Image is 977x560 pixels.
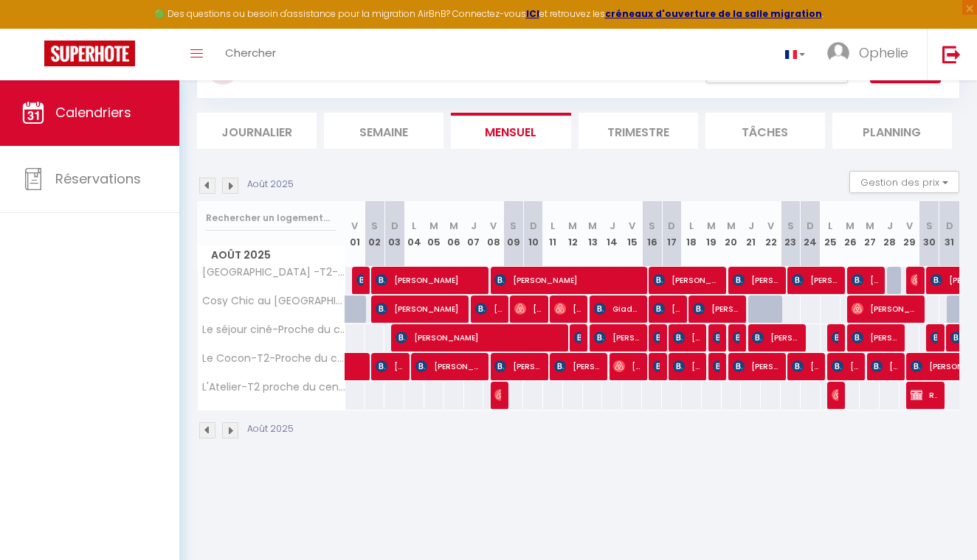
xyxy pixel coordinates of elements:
p: Août 2025 [247,422,294,436]
span: [PERSON_NAME] [911,266,917,294]
span: [PERSON_NAME] [713,323,719,351]
abbr: M [846,219,855,233]
th: 01 [345,201,365,267]
span: [PERSON_NAME] [376,352,402,380]
abbr: S [371,219,378,233]
img: ... [827,42,849,64]
abbr: M [568,219,577,233]
span: [PERSON_NAME] [653,323,660,351]
span: [PERSON_NAME] [733,266,779,294]
abbr: M [727,219,736,233]
img: Super Booking [44,41,135,66]
span: [PERSON_NAME] [852,266,878,294]
th: 04 [404,201,424,267]
span: [PERSON_NAME] [376,266,482,294]
th: 06 [444,201,464,267]
span: [PERSON_NAME] [673,352,700,380]
a: créneaux d'ouverture de la salle migration [605,7,822,20]
a: Chercher [214,29,287,80]
span: [PERSON_NAME] [396,323,562,351]
abbr: J [610,219,615,233]
span: Le Cocon-T2-Proche du centre-[GEOGRAPHIC_DATA] [200,353,348,364]
span: [PERSON_NAME] yagazomo [693,295,739,323]
li: Planning [832,113,952,149]
th: 31 [939,201,959,267]
a: ... Ophelie [816,29,927,80]
th: 23 [781,201,801,267]
abbr: D [668,219,675,233]
th: 08 [483,201,503,267]
th: 29 [900,201,919,267]
span: [PERSON_NAME] [931,323,937,351]
th: 13 [583,201,603,267]
span: Réservations [55,169,141,188]
th: 16 [642,201,662,267]
span: Août 2025 [198,245,345,266]
th: 05 [424,201,444,267]
span: [PERSON_NAME] Ibarz [871,352,897,380]
th: 20 [722,201,742,267]
span: Le séjour ciné-Proche du centre-wifi-parking [200,324,348,335]
th: 17 [662,201,682,267]
abbr: L [828,219,832,233]
abbr: S [649,219,655,233]
th: 15 [622,201,642,267]
span: [PERSON_NAME] [792,352,818,380]
abbr: D [530,219,537,233]
span: [PERSON_NAME] [475,295,502,323]
button: Ouvrir le widget de chat LiveChat [12,6,56,50]
span: Calendriers [55,103,131,122]
th: 28 [880,201,900,267]
abbr: S [510,219,517,233]
img: logout [942,45,961,63]
abbr: D [391,219,398,233]
th: 11 [543,201,563,267]
span: [PERSON_NAME] [792,266,838,294]
th: 03 [384,201,404,267]
span: [PERSON_NAME] [494,266,641,294]
button: Gestion des prix [849,171,959,193]
span: Chercher [225,45,276,60]
span: [PERSON_NAME] [494,381,501,409]
span: [PERSON_NAME] [574,323,581,351]
span: [PERSON_NAME] [752,323,798,351]
th: 24 [801,201,821,267]
abbr: J [748,219,754,233]
th: 10 [523,201,543,267]
span: [PERSON_NAME] [494,352,541,380]
span: L'Atelier-T2 proche du centre-[GEOGRAPHIC_DATA] [200,382,348,393]
abbr: D [807,219,814,233]
th: 19 [702,201,722,267]
abbr: L [412,219,416,233]
th: 22 [761,201,781,267]
span: [PERSON_NAME] [PERSON_NAME] pratheeb [554,352,601,380]
span: Cosy Chic au [GEOGRAPHIC_DATA][PERSON_NAME]-[GEOGRAPHIC_DATA] [200,295,348,307]
abbr: L [550,219,555,233]
span: [PERSON_NAME] [673,323,700,351]
span: [PERSON_NAME] [653,295,680,323]
abbr: V [629,219,635,233]
span: [PERSON_NAME] [733,323,739,351]
span: [PERSON_NAME] [653,352,660,380]
span: [GEOGRAPHIC_DATA] -T2-proche du centre-Wifi-parking [200,267,348,278]
li: Journalier [197,113,317,149]
th: 25 [821,201,840,267]
span: [PERSON_NAME] [852,295,918,323]
span: [PERSON_NAME] [356,266,363,294]
abbr: J [471,219,477,233]
span: [PERSON_NAME] [514,295,541,323]
th: 14 [602,201,622,267]
a: ICI [526,7,539,20]
th: 09 [503,201,523,267]
li: Semaine [324,113,443,149]
abbr: V [767,219,774,233]
p: Août 2025 [247,178,294,192]
th: 30 [919,201,939,267]
abbr: S [787,219,794,233]
li: Trimestre [579,113,698,149]
abbr: M [588,219,597,233]
th: 18 [682,201,702,267]
abbr: V [906,219,913,233]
